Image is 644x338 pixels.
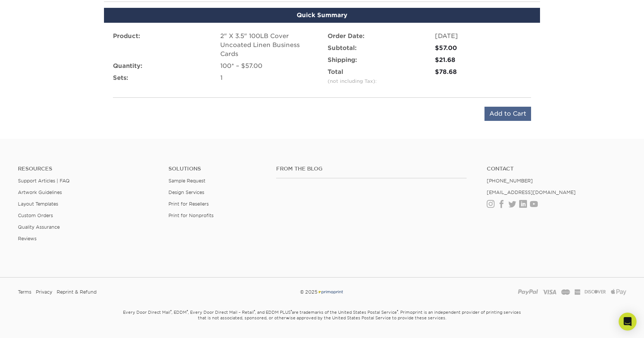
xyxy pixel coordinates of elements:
sup: ® [291,309,292,313]
a: Print for Resellers [168,201,209,207]
a: Contact [487,166,626,172]
label: Quantity: [113,62,142,71]
a: Artwork Guidelines [18,190,62,195]
sup: ® [397,309,398,313]
a: Print for Nonprofits [168,213,214,218]
label: Order Date: [328,32,364,41]
a: [EMAIL_ADDRESS][DOMAIN_NAME] [487,190,576,195]
a: Reviews [18,236,37,241]
div: Quick Summary [104,8,540,23]
a: Terms [18,287,31,298]
a: Quality Assurance [18,224,60,230]
div: © 2025 [219,287,425,298]
a: Sample Request [168,178,205,184]
h4: From the Blog [276,166,467,172]
a: Custom Orders [18,213,53,218]
label: Shipping: [328,56,357,65]
img: Primoprint [318,289,344,295]
a: Layout Templates [18,201,58,207]
label: Product: [113,32,140,41]
div: [DATE] [435,32,531,41]
a: Privacy [36,287,52,298]
a: [PHONE_NUMBER] [487,178,533,184]
div: 1 [220,73,316,82]
a: Support Articles | FAQ [18,178,70,184]
input: Add to Cart [484,107,531,121]
label: Subtotal: [328,44,357,53]
div: $78.68 [435,68,531,76]
div: 100* – $57.00 [220,62,316,71]
small: (not including Tax): [328,78,377,84]
label: Sets: [113,73,128,82]
h4: Solutions [168,166,265,172]
a: Design Services [168,190,204,195]
div: 2" X 3.5" 100LB Cover Uncoated Linen Business Cards [220,32,316,59]
a: Reprint & Refund [57,287,97,298]
div: $21.68 [435,56,531,65]
label: Total [328,68,377,85]
sup: ® [170,309,171,313]
div: $57.00 [435,44,531,53]
div: Open Intercom Messenger [619,313,637,331]
h4: Resources [18,166,157,172]
sup: ® [254,309,255,313]
sup: ® [187,309,188,313]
